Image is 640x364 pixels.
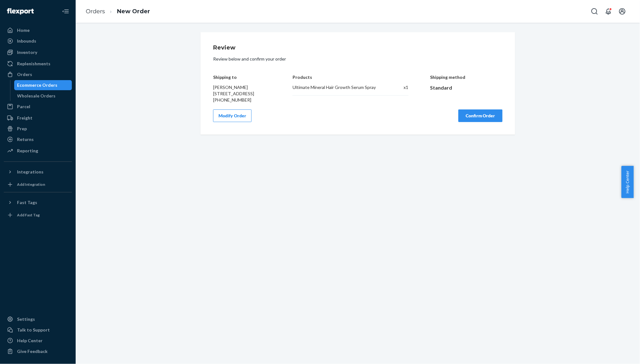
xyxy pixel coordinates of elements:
[17,316,35,322] div: Settings
[4,25,72,35] a: Home
[4,124,72,134] a: Prep
[17,148,38,154] div: Reporting
[81,2,155,21] ol: breadcrumbs
[390,84,409,91] div: x 1
[17,169,44,175] div: Integrations
[17,115,32,121] div: Freight
[4,69,72,79] a: Orders
[17,136,34,143] div: Returns
[213,45,503,51] h1: Review
[4,167,72,177] button: Integrations
[458,109,503,122] button: Confirm Order
[4,179,72,190] a: Add Integration
[14,80,72,90] a: Ecommerce Orders
[17,338,43,344] div: Help Center
[17,27,30,33] div: Home
[17,126,27,132] div: Prep
[4,210,72,220] a: Add Fast Tag
[17,199,37,206] div: Fast Tags
[59,5,72,18] button: Close Navigation
[17,182,45,187] div: Add Integration
[17,82,58,88] div: Ecommerce Orders
[4,146,72,156] a: Reporting
[17,103,30,110] div: Parcel
[4,102,72,112] a: Parcel
[117,8,150,15] a: New Order
[430,75,503,79] h4: Shipping method
[17,38,36,44] div: Inbounds
[17,49,37,56] div: Inventory
[7,8,34,15] img: Flexport logo
[4,314,72,324] a: Settings
[86,8,105,15] a: Orders
[602,5,615,18] button: Open notifications
[588,5,601,18] button: Open Search Box
[213,56,503,62] p: Review below and confirm your order
[4,36,72,46] a: Inbounds
[17,348,48,355] div: Give Feedback
[430,84,503,91] div: Standard
[4,47,72,57] a: Inventory
[213,97,271,103] div: [PHONE_NUMBER]
[293,75,408,79] h4: Products
[621,166,634,198] button: Help Center
[4,346,72,356] button: Give Feedback
[213,109,252,122] button: Modify Order
[17,212,40,218] div: Add Fast Tag
[14,91,72,101] a: Wholesale Orders
[17,61,50,67] div: Replenishments
[17,327,50,333] div: Talk to Support
[213,85,254,96] span: [PERSON_NAME] [STREET_ADDRESS]
[4,197,72,208] button: Fast Tags
[4,336,72,346] a: Help Center
[17,93,56,99] div: Wholesale Orders
[4,59,72,69] a: Replenishments
[4,134,72,144] a: Returns
[17,71,32,78] div: Orders
[616,5,629,18] button: Open account menu
[293,84,384,91] div: Ultimate Mineral Hair Growth Serum Spray
[4,325,72,335] a: Talk to Support
[4,113,72,123] a: Freight
[213,75,271,79] h4: Shipping to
